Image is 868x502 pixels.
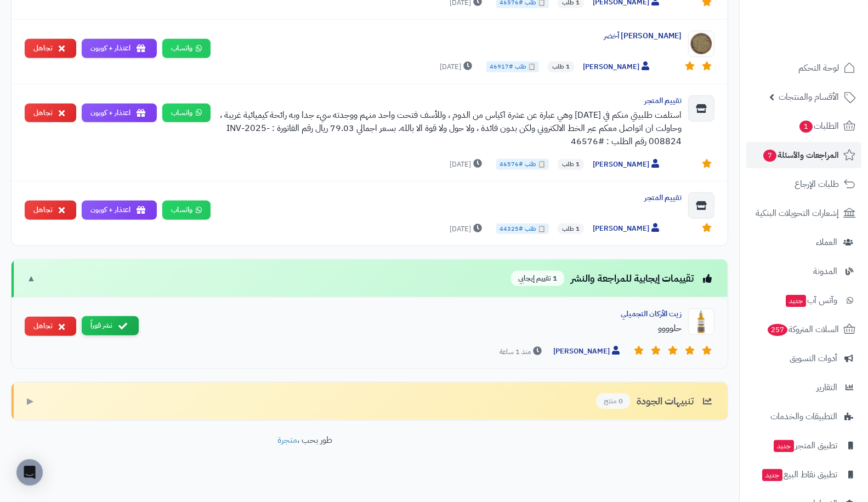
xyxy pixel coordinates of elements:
[688,309,714,335] img: Product
[779,89,839,105] span: الأقسام والمنتجات
[162,201,211,220] a: واتساب
[548,61,574,72] span: 1 طلب
[746,142,861,168] a: المراجعات والأسئلة7
[593,159,662,170] span: [PERSON_NAME]
[768,324,787,336] span: 257
[82,104,157,123] button: اعتذار + كوبون
[25,104,76,123] button: تجاهل
[746,200,861,226] a: إشعارات التحويلات البنكية
[816,380,837,395] span: التقارير
[746,113,861,139] a: الطلبات1
[798,60,839,76] span: لوحة التحكم
[511,271,714,287] div: تقييمات إيجابية للمراجعة والنشر
[816,235,837,250] span: العملاء
[795,176,839,192] span: طلبات الإرجاع
[450,224,485,235] span: [DATE]
[813,264,837,279] span: المدونة
[774,440,794,452] span: جديد
[278,433,298,447] a: متجرة
[496,224,549,235] span: 📋 طلب #44325
[583,61,652,73] span: [PERSON_NAME]
[219,95,682,106] div: تقييم المتجر
[746,287,861,313] a: وآتس آبجديد
[25,201,76,220] button: تجاهل
[762,147,839,163] span: المراجعات والأسئلة
[746,403,861,430] a: التطبيقات والخدمات
[27,395,33,408] span: ▶
[219,109,682,148] div: استلمت طلبيتي منكم في [DATE] وهي عبارة عن عشرة اكياس من الدوم ، وللأسف فتحت واحد منهم ووجدته سيء ...
[25,39,76,58] button: تجاهل
[746,171,861,197] a: طلبات الإرجاع
[486,61,539,72] span: 📋 طلب #46917
[786,295,806,307] span: جديد
[553,346,622,357] span: [PERSON_NAME]
[767,322,839,337] span: السلات المتروكة
[746,229,861,255] a: العملاء
[790,351,837,366] span: أدوات التسويق
[746,374,861,401] a: التقارير
[597,393,714,409] div: تنبيهات الجودة
[756,206,839,221] span: إشعارات التحويلات البنكية
[746,432,861,459] a: تطبيق المتجرجديد
[25,317,76,336] button: تجاهل
[762,469,782,481] span: جديد
[746,345,861,372] a: أدوات التسويق
[511,271,564,287] span: 1 تقييم إيجابي
[799,121,813,133] span: 1
[147,309,682,320] div: زيت الأركان التجميلي
[746,461,861,488] a: تطبيق نقاط البيعجديد
[496,159,549,170] span: 📋 طلب #46576
[162,104,211,123] a: واتساب
[770,409,837,424] span: التطبيقات والخدمات
[558,159,584,170] span: 1 طلب
[82,39,157,58] button: اعتذار + كوبون
[82,201,157,220] button: اعتذار + كوبون
[219,192,682,203] div: تقييم المتجر
[773,438,837,453] span: تطبيق المتجر
[219,31,682,42] div: [PERSON_NAME] أخضر
[147,322,682,335] div: حلوووو
[593,223,662,235] span: [PERSON_NAME]
[440,61,475,72] span: [DATE]
[162,39,211,58] a: واتساب
[688,31,714,57] img: Product
[746,55,861,81] a: لوحة التحكم
[27,272,36,285] span: ▼
[500,346,544,357] span: منذ 1 ساعة
[82,316,139,335] button: نشر فوراً
[16,459,43,486] div: Open Intercom Messenger
[450,159,485,170] span: [DATE]
[798,118,839,134] span: الطلبات
[597,393,630,409] span: 0 منتج
[746,258,861,284] a: المدونة
[558,224,584,235] span: 1 طلب
[746,316,861,343] a: السلات المتروكة257
[785,293,837,308] span: وآتس آب
[761,467,837,482] span: تطبيق نقاط البيع
[763,150,776,162] span: 7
